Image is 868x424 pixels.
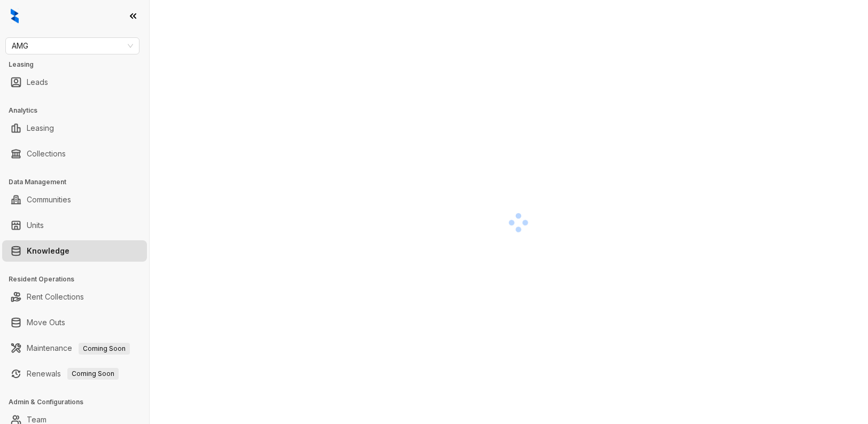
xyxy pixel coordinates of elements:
li: Units [2,215,147,236]
li: Rent Collections [2,286,147,308]
li: Renewals [2,363,147,384]
span: AMG [12,38,133,54]
a: Collections [27,143,66,164]
a: Communities [27,189,71,210]
li: Leads [2,72,147,93]
li: Collections [2,143,147,164]
a: Move Outs [27,312,65,333]
a: Knowledge [27,240,69,262]
h3: Resident Operations [9,274,149,284]
li: Communities [2,189,147,210]
h3: Leasing [9,60,149,69]
h3: Data Management [9,177,149,187]
a: Leasing [27,117,54,139]
h3: Admin & Configurations [9,397,149,407]
span: Coming Soon [67,368,119,380]
a: Rent Collections [27,286,84,308]
li: Leasing [2,117,147,139]
a: Units [27,215,44,236]
a: Leads [27,72,48,93]
h3: Analytics [9,106,149,115]
img: logo [11,9,19,23]
li: Move Outs [2,312,147,333]
li: Maintenance [2,337,147,359]
li: Knowledge [2,240,147,262]
span: Coming Soon [79,343,130,355]
a: RenewalsComing Soon [27,363,119,384]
